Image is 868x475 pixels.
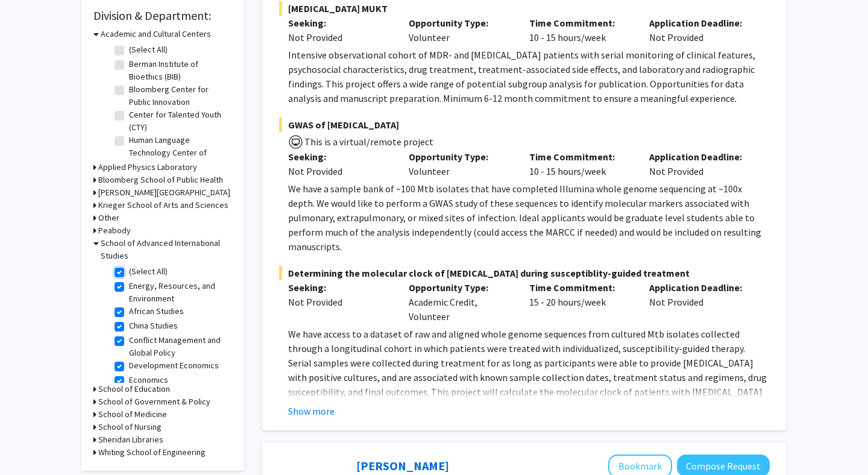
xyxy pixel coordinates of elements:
a: [PERSON_NAME] [356,458,449,473]
span: Determining the molecular clock of [MEDICAL_DATA] during susceptiblity-guided treatment [279,266,770,280]
p: Time Commitment: [529,149,632,164]
div: 10 - 15 hours/week [520,149,641,178]
h3: School of Government & Policy [98,395,210,408]
h3: Academic and Cultural Centers [101,28,211,40]
iframe: Chat [9,421,51,466]
h3: Sheridan Libraries [98,433,163,446]
label: Energy, Resources, and Environment [129,280,229,305]
p: We have a sample bank of ~100 Mtb isolates that have completed Illumina whole genome sequencing a... [288,181,770,254]
h3: Bloomberg School of Public Health [98,174,223,186]
div: Not Provided [288,30,391,45]
p: Intensive observational cohort of MDR- and [MEDICAL_DATA] patients with serial monitoring of clin... [288,48,770,105]
label: African Studies [129,305,184,318]
h3: Applied Physics Laboratory [98,161,197,174]
p: Opportunity Type: [409,280,511,295]
h2: Division & Department: [93,8,232,23]
label: Economics [129,374,168,386]
label: (Select All) [129,43,168,56]
h3: School of Medicine [98,408,167,421]
p: Seeking: [288,280,391,295]
div: 15 - 20 hours/week [520,280,641,324]
label: Development Economics [129,359,219,372]
label: Center for Talented Youth (CTY) [129,109,229,134]
div: Not Provided [288,164,391,178]
h3: Krieger School of Arts and Sciences [98,199,228,212]
button: Show more [288,404,335,418]
h3: Whiting School of Engineering [98,446,206,459]
h3: [PERSON_NAME][GEOGRAPHIC_DATA] [98,186,230,199]
label: Human Language Technology Center of Excellence (HLTCOE) [129,134,229,172]
h3: Peabody [98,224,131,237]
p: We have access to a dataset of raw and aligned whole genome sequences from cultured Mtb isolates ... [288,327,770,457]
label: Conflict Management and Global Policy [129,334,229,359]
p: Opportunity Type: [409,149,511,164]
label: Berman Institute of Bioethics (BIB) [129,58,229,83]
div: 10 - 15 hours/week [520,16,641,45]
div: Not Provided [640,16,761,45]
span: [MEDICAL_DATA] MUKT [279,1,770,16]
p: Application Deadline: [649,149,752,164]
span: This is a virtual/remote project [303,136,433,148]
div: Academic Credit, Volunteer [400,280,520,324]
p: Application Deadline: [649,16,752,30]
label: China Studies [129,319,178,332]
h3: School of Nursing [98,421,162,433]
p: Application Deadline: [649,280,752,295]
p: Time Commitment: [529,16,632,30]
label: Bloomberg Center for Public Innovation [129,83,229,109]
h3: School of Education [98,383,170,395]
div: Not Provided [640,149,761,178]
h3: School of Advanced International Studies [101,237,232,262]
h3: Other [98,212,119,224]
p: Seeking: [288,149,391,164]
div: Not Provided [640,280,761,324]
p: Opportunity Type: [409,16,511,30]
label: (Select All) [129,265,168,278]
div: Volunteer [400,149,520,178]
div: Not Provided [288,295,391,309]
p: Time Commitment: [529,280,632,295]
div: Volunteer [400,16,520,45]
span: GWAS of [MEDICAL_DATA] [279,118,770,132]
p: Seeking: [288,16,391,30]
